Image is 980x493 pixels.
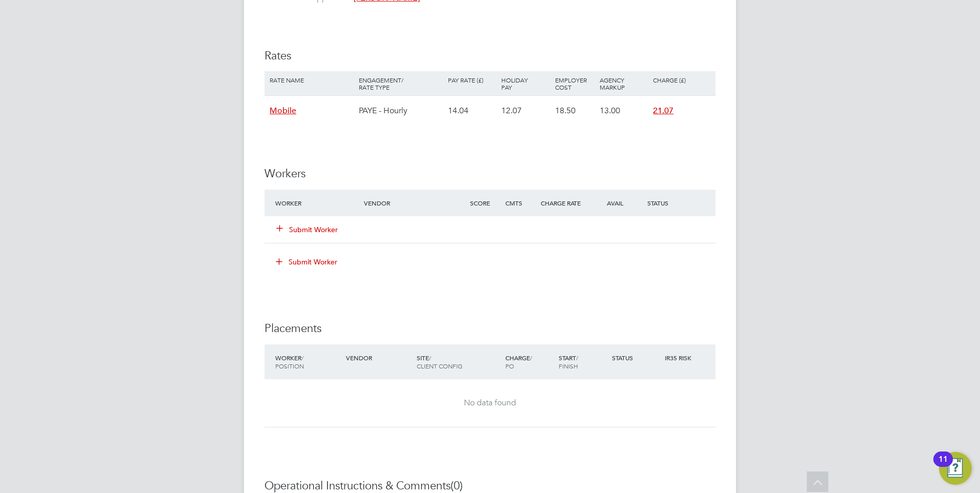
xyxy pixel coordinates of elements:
div: Employer Cost [553,71,597,96]
div: Cmts [503,194,538,212]
div: Pay Rate (£) [445,71,499,89]
div: Vendor [361,194,467,212]
div: Site [414,348,503,375]
div: No data found [275,398,705,408]
h3: Workers [264,167,716,181]
span: / Finish [559,354,578,370]
span: / PO [505,354,532,370]
div: PAYE - Hourly [356,96,445,126]
div: Agency Markup [597,71,650,96]
span: 12.07 [501,106,522,116]
div: Avail [591,194,645,212]
div: Holiday Pay [499,71,552,96]
div: Worker [273,194,361,212]
div: Worker [273,348,343,375]
div: Charge Rate [538,194,591,212]
h3: Placements [264,321,716,336]
span: Mobile [270,106,296,116]
div: Status [609,348,663,367]
div: Status [645,194,716,212]
div: Rate Name [267,71,356,89]
button: Submit Worker [277,224,338,235]
span: 13.00 [600,106,620,116]
button: Submit Worker [269,254,345,270]
button: Open Resource Center, 11 new notifications [939,452,972,485]
div: Charge (£) [650,71,713,89]
div: Start [556,348,609,375]
div: 11 [938,459,948,473]
span: 18.50 [555,106,576,116]
span: 21.07 [653,106,673,116]
div: Engagement/ Rate Type [356,71,445,96]
div: Charge [503,348,556,375]
div: Vendor [343,348,414,367]
h3: Rates [264,49,716,64]
div: IR35 Risk [662,348,698,367]
div: 14.04 [445,96,499,126]
span: / Position [275,354,304,370]
span: / Client Config [417,354,462,370]
div: Score [467,194,503,212]
span: (0) [451,479,463,492]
